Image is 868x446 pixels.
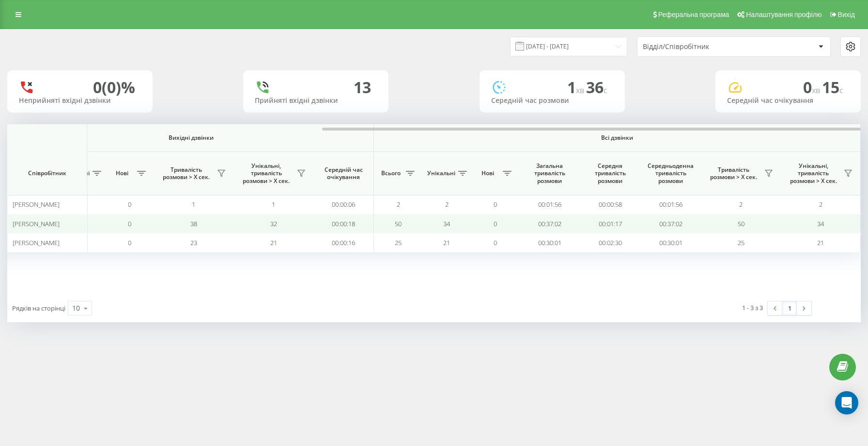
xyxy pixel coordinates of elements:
span: Всі дзвінки [403,134,832,142]
span: Тривалість розмови > Х сек. [706,166,761,181]
span: 0 [494,200,497,209]
span: Загальна тривалість розмови [527,162,573,185]
td: 00:00:16 [313,233,374,252]
div: Open Intercom Messenger [835,391,858,414]
span: Реферальна програма [658,11,729,18]
td: 00:00:58 [580,195,640,214]
span: 0 [803,77,822,98]
div: 13 [354,78,371,97]
span: хв [812,85,822,96]
span: [PERSON_NAME] [13,219,60,228]
span: c [839,85,843,96]
div: 1 - 3 з 3 [742,303,763,313]
span: Вихідні дзвінки [31,134,351,142]
span: [PERSON_NAME] [13,200,60,209]
td: 00:01:56 [519,195,580,214]
td: 00:01:17 [580,214,640,233]
span: 32 [270,219,277,228]
span: 34 [443,219,450,228]
div: Середній час розмови [491,97,613,105]
span: Унікальні [427,169,455,177]
span: Всього [379,169,403,177]
div: Середній час очікування [727,97,849,105]
span: Середньоденна тривалість розмови [648,162,694,185]
span: 0 [128,238,131,247]
span: 25 [395,238,402,247]
td: 00:00:06 [313,195,374,214]
td: 00:00:18 [313,214,374,233]
span: 21 [270,238,277,247]
span: 1 [192,200,195,209]
span: c [604,85,607,96]
span: Вихід [838,11,855,18]
td: 00:01:56 [640,195,701,214]
td: 00:37:02 [640,214,701,233]
span: Рядків на сторінці [12,304,65,313]
span: Середня тривалість розмови [587,162,633,185]
span: 0 [494,219,497,228]
span: 15 [822,77,843,98]
td: 00:30:01 [519,233,580,252]
span: 21 [443,238,450,247]
td: 00:37:02 [519,214,580,233]
span: 1 [567,77,586,98]
span: Унікальні, тривалість розмови > Х сек. [786,162,841,185]
span: 23 [190,238,197,247]
span: 34 [817,219,824,228]
span: 36 [586,77,607,98]
span: 2 [819,200,822,209]
span: Нові [110,169,134,177]
span: Співробітник [15,169,78,177]
span: 1 [272,200,275,209]
span: 2 [445,200,449,209]
span: 0 [128,219,131,228]
td: 00:02:30 [580,233,640,252]
span: Середній час очікування [321,166,366,181]
span: хв [576,85,586,96]
span: Тривалість розмови > Х сек. [158,166,214,181]
a: 1 [782,301,797,315]
span: 0 [494,238,497,247]
div: Неприйняті вхідні дзвінки [19,97,141,105]
span: 2 [397,200,400,209]
span: 0 [128,200,131,209]
div: 0 (0)% [93,78,135,97]
span: 50 [395,219,402,228]
span: [PERSON_NAME] [13,238,60,247]
span: 38 [190,219,197,228]
span: Нові [476,169,500,177]
div: 10 [72,303,80,313]
span: Налаштування профілю [746,11,821,18]
span: 25 [738,238,744,247]
span: 50 [738,219,744,228]
div: Відділ/Співробітник [643,43,759,51]
span: 21 [817,238,824,247]
td: 00:30:01 [640,233,701,252]
div: Прийняті вхідні дзвінки [255,97,377,105]
span: 2 [739,200,743,209]
span: Унікальні, тривалість розмови > Х сек. [238,162,294,185]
